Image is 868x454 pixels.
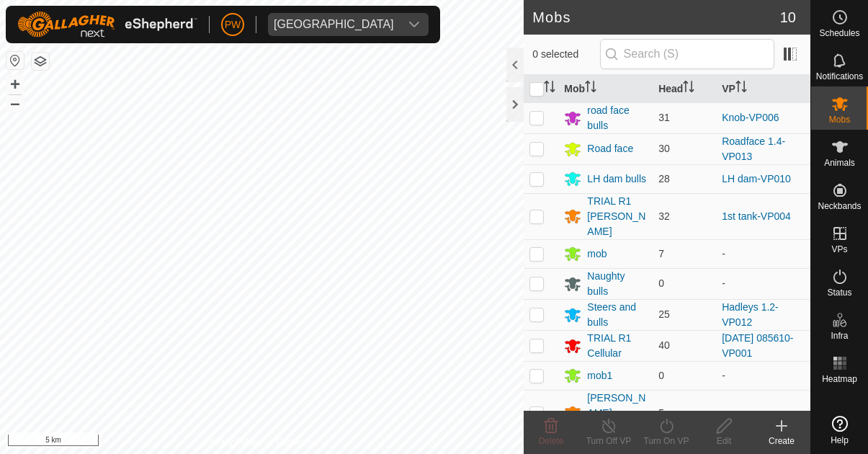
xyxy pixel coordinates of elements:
span: Delete [539,436,564,446]
a: Help [811,410,868,450]
a: Knob-VP006 [722,112,779,123]
td: - [716,239,810,268]
span: 28 [658,173,670,184]
span: 30 [658,143,670,154]
span: Animals [824,159,855,167]
img: Gallagher Logo [17,12,197,37]
span: 0 [658,370,664,381]
span: 40 [658,339,670,351]
p-sorticon: Activate to sort [683,83,694,94]
div: Turn On VP [637,435,695,448]
td: - [716,268,810,299]
span: 0 [658,277,664,289]
a: 1st tank-VP004 [722,210,791,222]
div: mob1 [587,368,612,383]
p-sorticon: Activate to sort [735,83,747,94]
div: Turn Off VP [580,435,637,448]
span: Heatmap [822,375,857,383]
a: Hadleys 1.2-VP012 [722,301,779,328]
span: 10 [780,6,796,28]
span: 0 selected [532,47,599,62]
th: Mob [558,75,653,103]
span: 5 [658,407,664,419]
td: - [716,390,810,436]
a: LH dam-VP010 [722,173,791,184]
span: Infra [831,331,848,340]
div: TRIAL R1 Cellular [587,331,647,361]
a: Privacy Policy [205,435,259,448]
button: – [6,94,24,112]
div: Steers and bulls [587,300,647,330]
div: [PERSON_NAME] stragglers [587,391,647,436]
button: Map Layers [32,53,49,70]
a: Roadface 1.4-VP013 [722,135,785,162]
span: Mobs [829,115,850,124]
a: [DATE] 085610-VP001 [722,332,793,359]
span: Help [831,436,849,445]
button: Reset Map [6,52,24,69]
div: mob [587,246,607,262]
span: 31 [658,112,670,123]
span: 7 [658,248,664,259]
a: Contact Us [276,435,318,448]
input: Search (S) [600,39,774,69]
th: VP [716,75,810,103]
div: LH dam bulls [587,172,646,187]
span: Status [827,288,851,297]
th: Head [653,75,716,103]
span: Neckbands [818,202,861,210]
span: Kawhia Farm [268,13,400,36]
p-sorticon: Activate to sort [585,83,596,94]
span: VPs [831,245,847,254]
div: road face bulls [587,103,647,133]
span: 32 [658,210,670,222]
div: Create [753,435,810,448]
div: Edit [695,435,753,448]
h2: Mobs [532,9,779,26]
span: PW [225,17,241,32]
div: [GEOGRAPHIC_DATA] [274,19,394,30]
td: - [716,361,810,390]
span: Notifications [816,72,863,81]
div: TRIAL R1 [PERSON_NAME] [587,194,647,239]
p-sorticon: Activate to sort [544,83,555,94]
div: Road face [587,141,633,156]
span: Schedules [819,29,859,37]
button: + [6,76,24,93]
div: Naughty bulls [587,269,647,299]
span: 25 [658,308,670,320]
div: dropdown trigger [400,13,429,36]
